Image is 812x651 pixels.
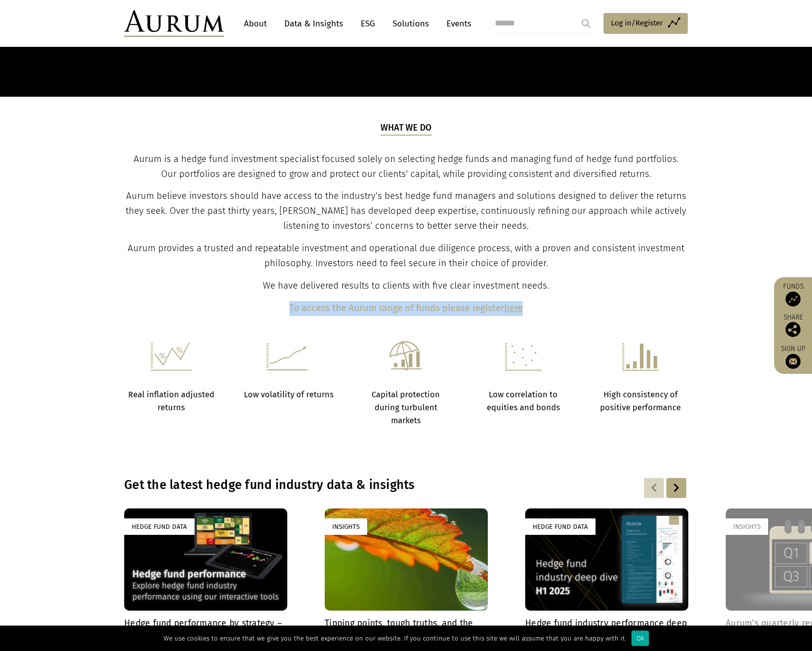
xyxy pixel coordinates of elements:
[600,390,681,412] strong: High consistency of positive performance
[779,314,807,337] div: Share
[381,122,432,136] h5: What we do
[631,631,649,646] div: Ok
[239,14,272,33] a: About
[356,14,380,33] a: ESG
[128,243,684,269] span: Aurum provides a trusted and repeatable investment and operational due diligence process, with a ...
[525,618,688,639] h4: Hedge fund industry performance deep dive – H1 2025
[504,303,523,314] a: here
[289,303,504,314] b: To access the Aurum range of funds please register
[786,354,801,369] img: Sign up to our newsletter
[441,14,471,33] a: Events
[604,13,688,34] a: Log in/Register
[279,14,348,33] a: Data & Insights
[128,390,214,412] strong: Real inflation adjusted returns
[124,478,559,492] h3: Get the latest hedge fund industry data & insights
[325,618,488,639] h4: Tipping points, tough truths, and the case for hope
[726,518,768,535] div: Insights
[124,10,224,37] img: Aurum
[611,17,663,29] span: Log in/Register
[126,190,686,231] span: Aurum believe investors should have access to the industry’s best hedge fund managers and solutio...
[372,390,440,426] strong: Capital protection during turbulent markets
[779,282,807,307] a: Funds
[388,14,434,33] a: Solutions
[487,390,560,412] strong: Low correlation to equities and bonds
[576,13,596,33] input: Submit
[525,518,596,535] div: Hedge Fund Data
[779,344,807,369] a: Sign up
[786,292,801,307] img: Access Funds
[124,518,195,535] div: Hedge Fund Data
[244,390,334,399] strong: Low volatility of returns
[786,322,801,337] img: Share this post
[325,518,367,535] div: Insights
[124,618,287,639] h4: Hedge fund performance by strategy – explore
[134,154,679,179] span: Aurum is a hedge fund investment specialist focused solely on selecting hedge funds and managing ...
[263,280,549,291] span: We have delivered results to clients with five clear investment needs.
